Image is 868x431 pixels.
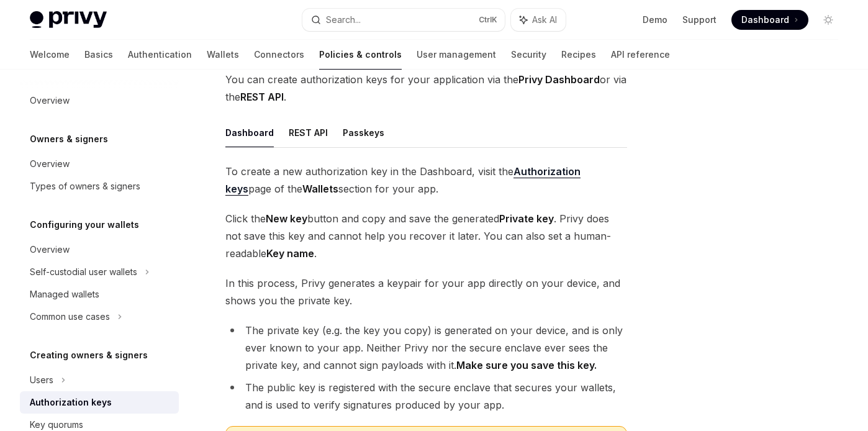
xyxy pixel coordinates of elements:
h5: Creating owners & signers [30,348,148,363]
a: Overview [20,238,179,261]
a: Managed wallets [20,283,179,306]
li: The private key (e.g. the key you copy) is generated on your device, and is only ever known to yo... [225,322,627,374]
span: Dashboard [741,14,789,26]
div: Common use cases [30,309,110,324]
a: Connectors [254,40,304,70]
strong: Wallets [302,183,338,195]
span: You can create authorization keys for your application via the or via the . [225,71,627,106]
a: Security [511,40,546,70]
span: To create a new authorization key in the Dashboard, visit the page of the section for your app. [225,163,627,197]
a: Recipes [561,40,596,70]
div: Overview [30,242,70,257]
div: Types of owners & signers [30,179,140,194]
a: Wallets [207,40,239,70]
strong: REST API [240,91,284,103]
div: Users [30,373,53,388]
strong: Privy Dashboard [518,73,600,86]
h5: Owners & signers [30,132,108,147]
strong: Make sure you save this key. [456,359,597,371]
a: Dashboard [731,10,808,30]
span: Click the button and copy and save the generated . Privy does not save this key and cannot help y... [225,210,627,262]
div: Self-custodial user wallets [30,265,137,279]
button: Ask AI [511,9,566,31]
a: Support [682,14,717,26]
button: Passkeys [343,118,384,147]
strong: Private key [499,212,554,225]
a: API reference [611,40,670,70]
a: Policies & controls [319,40,402,70]
a: Types of owners & signers [20,175,179,197]
span: Ask AI [532,14,557,26]
button: REST API [289,118,328,147]
span: Ctrl K [479,15,497,25]
strong: New key [266,212,307,225]
a: Overview [20,153,179,175]
div: Authorization keys [30,395,112,410]
button: Dashboard [225,118,274,147]
div: Managed wallets [30,287,99,302]
a: Demo [643,14,667,26]
img: light logo [30,11,107,29]
div: Search... [326,12,361,27]
a: Authorization keys [20,391,179,414]
button: Search...CtrlK [302,9,504,31]
a: Welcome [30,40,70,70]
span: In this process, Privy generates a keypair for your app directly on your device, and shows you th... [225,274,627,309]
div: Overview [30,93,70,108]
button: Toggle dark mode [818,10,838,30]
div: Overview [30,157,70,171]
strong: Key name [266,247,314,260]
a: User management [417,40,496,70]
h5: Configuring your wallets [30,217,139,232]
li: The public key is registered with the secure enclave that secures your wallets, and is used to ve... [225,379,627,414]
a: Basics [84,40,113,70]
a: Authentication [128,40,192,70]
a: Overview [20,89,179,112]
